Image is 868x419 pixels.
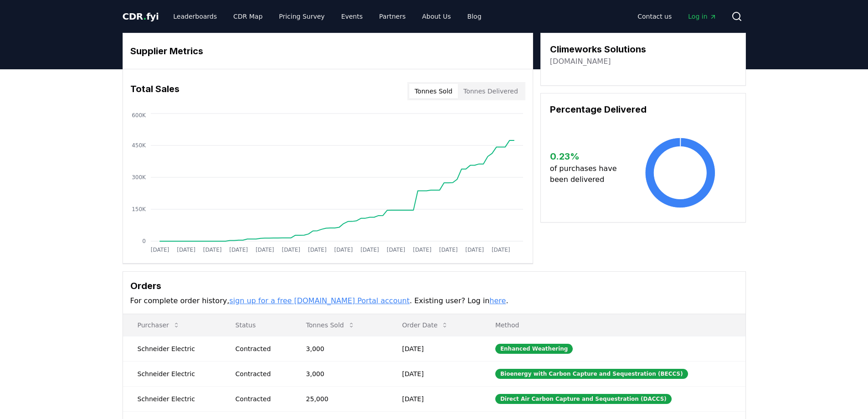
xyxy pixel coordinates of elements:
[282,247,300,253] tspan: [DATE]
[143,11,146,22] span: .
[388,386,481,411] td: [DATE]
[495,394,672,404] div: Direct Air Carbon Capture and Sequestration (DACCS)
[123,361,221,386] td: Schneider Electric
[130,279,738,293] h3: Orders
[142,238,146,244] tspan: 0
[488,321,738,330] p: Method
[299,316,362,334] button: Tonnes Sold
[132,142,146,149] tspan: 450K
[123,386,221,411] td: Schneider Electric
[292,336,388,361] td: 3,000
[395,316,456,334] button: Order Date
[132,112,146,119] tspan: 600K
[229,296,410,305] a: sign up for a free [DOMAIN_NAME] Portal account
[388,336,481,361] td: [DATE]
[495,369,688,379] div: Bioenergy with Carbon Capture and Sequestration (BECCS)
[439,247,457,253] tspan: [DATE]
[166,8,224,25] a: Leaderboards
[130,44,525,58] h3: Supplier Metrics
[386,247,405,253] tspan: [DATE]
[415,8,458,25] a: About Us
[550,150,624,163] h3: 0.23 %
[150,247,169,253] tspan: [DATE]
[681,8,724,25] a: Log in
[228,321,284,330] p: Status
[229,247,248,253] tspan: [DATE]
[550,42,646,56] h3: Climeworks Solutions
[177,247,195,253] tspan: [DATE]
[630,8,724,25] nav: Main
[491,247,510,253] tspan: [DATE]
[132,206,146,212] tspan: 150K
[550,163,624,185] p: of purchases have been delivered
[334,8,370,25] a: Events
[460,8,489,25] a: Blog
[550,56,611,67] a: [DOMAIN_NAME]
[550,103,736,116] h3: Percentage Delivered
[308,247,327,253] tspan: [DATE]
[458,84,524,98] button: Tonnes Delivered
[292,386,388,411] td: 25,000
[130,82,180,100] h3: Total Sales
[495,344,573,354] div: Enhanced Weathering
[123,336,221,361] td: Schneider Electric
[272,8,332,25] a: Pricing Survey
[123,10,159,23] a: CDR.fyi
[413,247,431,253] tspan: [DATE]
[132,174,146,181] tspan: 300K
[372,8,413,25] a: Partners
[292,361,388,386] td: 3,000
[388,361,481,386] td: [DATE]
[236,369,284,378] div: Contracted
[360,247,379,253] tspan: [DATE]
[334,247,353,253] tspan: [DATE]
[465,247,484,253] tspan: [DATE]
[236,394,284,403] div: Contracted
[409,84,458,98] button: Tonnes Sold
[489,296,506,305] a: here
[166,8,488,25] nav: Main
[226,8,270,25] a: CDR Map
[236,344,284,353] div: Contracted
[203,247,221,253] tspan: [DATE]
[630,8,679,25] a: Contact us
[688,12,716,21] span: Log in
[255,247,274,253] tspan: [DATE]
[130,316,187,334] button: Purchaser
[123,11,159,22] span: CDR fyi
[130,295,738,306] p: For complete order history, . Existing user? Log in .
